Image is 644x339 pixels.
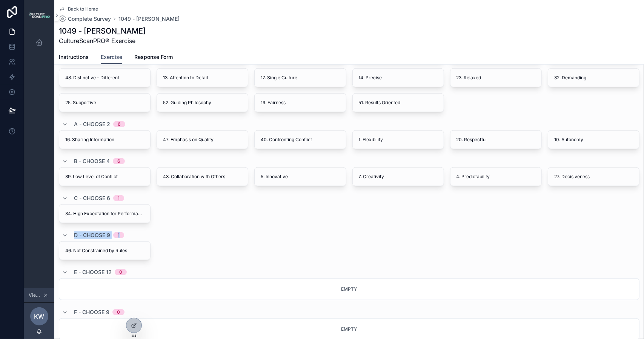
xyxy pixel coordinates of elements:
span: 7. Creativity [359,174,384,180]
a: Exercise [101,50,122,65]
span: E - Choose 12 [74,268,112,276]
span: A - Choose 2 [74,120,110,128]
span: 16. Sharing Information [65,137,114,143]
span: 1. Flexibility [359,137,383,143]
span: Back to Home [68,6,98,12]
div: 1 [118,232,120,238]
span: CultureScanPRO® Exercise [59,36,146,45]
img: App logo [29,12,50,18]
span: 17. Single Culture [261,75,297,81]
div: 6 [118,121,121,127]
span: KW [34,312,45,321]
span: 14. Precise [359,75,382,81]
span: 19. Fairness [261,100,286,106]
div: 6 [117,158,120,164]
span: 5. Innovative [261,174,288,180]
span: Instructions [59,53,89,61]
span: 20. Respectful [456,137,487,143]
span: 51. Results Oriented [359,100,401,106]
span: 23. Relaxed [456,75,481,81]
a: Response Form [134,50,173,65]
span: 40. Confronting Conflict [261,137,312,143]
span: 48. Distinctive - Different [65,75,119,81]
span: Exercise [101,53,122,61]
a: Complete Survey [59,15,111,23]
span: 39. Low Level of Conflict [65,174,118,180]
span: Viewing as [PERSON_NAME] [29,292,41,298]
span: Response Form [134,53,173,61]
span: B - Choose 4 [74,157,110,165]
span: 13. Attention to Detail [163,75,208,81]
a: 1049 - [PERSON_NAME] [118,15,180,23]
span: 47. Emphasis on Quality [163,137,214,143]
span: C - Choose 6 [74,194,110,202]
div: 1 [118,195,120,201]
a: Back to Home [59,6,98,12]
div: 0 [119,269,122,275]
span: 32. Demanding [554,75,586,81]
div: scrollable content [24,30,54,59]
span: Empty [341,286,357,292]
span: 10. Autonomy [554,137,583,143]
a: Instructions [59,50,89,65]
span: Complete Survey [68,15,111,23]
h1: 1049 - [PERSON_NAME] [59,26,146,36]
span: 52. Guiding Philosophy [163,100,211,106]
span: 27. Decisiveness [554,174,590,180]
span: 4. Predictability [456,174,490,180]
span: Empty [341,326,357,332]
div: 0 [117,309,120,315]
span: 25. Supportive [65,100,96,106]
span: 43. Collaboration with Others [163,174,225,180]
span: 46. Not Constrained by Rules [65,248,127,254]
span: D - Choose 9 [74,231,110,239]
span: F - Choose 9 [74,308,109,316]
span: 34. High Expectation for Performance [65,211,144,217]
